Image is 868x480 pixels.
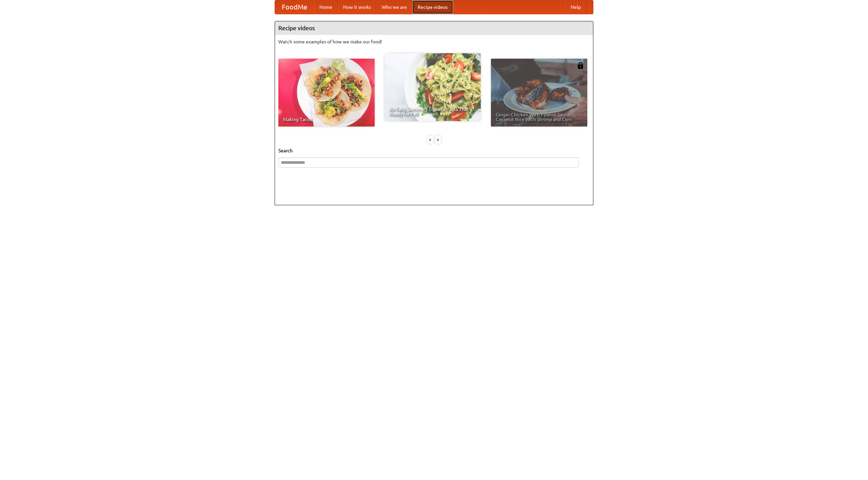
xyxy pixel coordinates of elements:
a: Home [314,0,338,14]
a: FoodMe [275,0,314,14]
div: « [427,135,433,144]
a: Who we are [376,0,412,14]
a: Help [565,0,586,14]
span: Making Tacos [283,117,370,122]
div: » [435,135,441,144]
a: Making Tacos [278,59,375,127]
a: How it works [338,0,376,14]
h5: Search [278,147,590,154]
p: Watch some examples of how we make our food! [278,38,590,45]
img: 483408.png [577,62,584,69]
a: An Easy, Summery Tomato Pasta That's Ready for Fall [384,53,481,121]
span: An Easy, Summery Tomato Pasta That's Ready for Fall [389,107,476,116]
h4: Recipe videos [275,21,593,35]
a: Recipe videos [412,0,453,14]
